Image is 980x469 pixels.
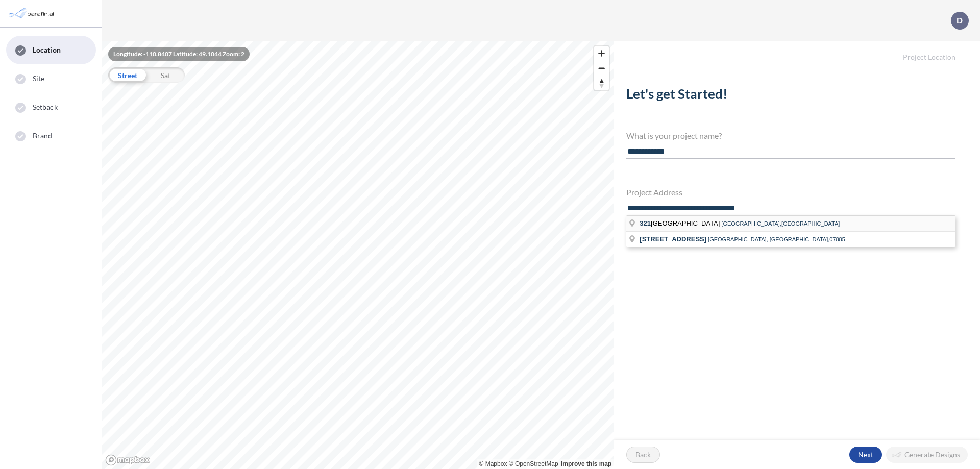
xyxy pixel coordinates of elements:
div: Street [108,67,146,83]
a: Mapbox homepage [105,454,150,466]
h5: Project Location [614,41,980,62]
h4: Project Address [626,187,955,197]
span: [GEOGRAPHIC_DATA] [640,219,721,227]
p: Next [858,450,873,460]
img: Parafin [8,4,57,23]
a: Improve this map [561,460,611,467]
a: Mapbox [479,460,507,467]
span: Site [33,73,44,84]
span: Zoom out [594,61,609,76]
h2: Let's get Started! [626,86,955,106]
a: OpenStreetMap [509,460,558,467]
div: Sat [146,67,185,83]
h4: What is your project name? [626,131,955,140]
span: Location [33,45,61,55]
span: [GEOGRAPHIC_DATA], [GEOGRAPHIC_DATA],07885 [708,236,845,242]
span: [STREET_ADDRESS] [640,235,706,243]
span: Reset bearing to north [594,76,609,90]
span: [GEOGRAPHIC_DATA],[GEOGRAPHIC_DATA] [721,220,840,227]
span: 321 [640,219,651,227]
button: Zoom in [594,46,609,61]
button: Next [849,447,882,463]
button: Zoom out [594,61,609,76]
canvas: Map [102,41,614,469]
span: Brand [33,131,53,141]
button: Reset bearing to north [594,76,609,90]
div: Longitude: -110.8407 Latitude: 49.1044 Zoom: 2 [108,47,250,61]
span: Setback [33,102,58,112]
p: D [957,16,963,25]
